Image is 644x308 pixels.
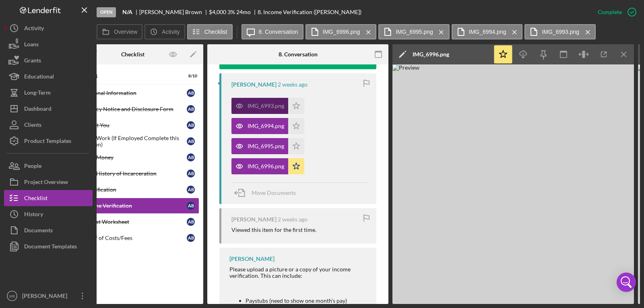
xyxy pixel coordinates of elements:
[231,183,304,203] button: Move Documents
[258,9,361,15] div: 8. Income Verification ([PERSON_NAME])
[231,118,304,134] button: IMG_6994.png
[229,256,275,262] div: [PERSON_NAME]
[378,24,450,39] button: IMG_6995.png
[204,29,227,35] label: Checklist
[114,29,137,35] label: Overview
[187,202,195,210] div: A B
[121,51,144,58] div: Checklist
[122,9,132,15] b: N/A
[24,20,44,38] div: Activity
[66,117,199,133] a: About YouAB
[83,90,187,96] div: Personal Information
[252,189,296,196] span: Move Documents
[187,24,233,39] button: Checklist
[305,24,377,39] button: IMG_6996.png
[248,163,284,170] div: IMG_6996.png
[231,216,277,223] div: [PERSON_NAME]
[24,117,41,135] div: Clients
[4,222,93,238] button: Documents
[83,135,187,148] div: Your Work (If Employed Complete this section)
[248,123,284,129] div: IMG_6994.png
[278,81,308,88] time: 2025-09-19 20:04
[83,106,187,112] div: Privacy Notice and Disclosure Form
[24,238,77,256] div: Document Templates
[617,273,636,292] div: Open Intercom Messenger
[209,8,226,15] span: $4,000
[231,227,316,233] div: Viewed this item for the first time.
[66,230,199,246] a: Proof of Costs/FeesAB
[24,174,68,192] div: Project Overview
[4,36,93,52] button: Loans
[187,234,195,242] div: A B
[97,7,116,17] div: Open
[24,206,43,224] div: History
[279,51,318,58] div: 8. Conversation
[590,4,640,20] button: Complete
[248,103,284,109] div: IMG_6993.png
[396,29,433,35] label: IMG_6995.png
[24,68,54,87] div: Educational
[236,9,251,15] div: 24 mo
[24,133,71,151] div: Product Templates
[4,85,93,101] button: Long-Term
[9,294,15,298] text: MB
[187,137,195,145] div: A B
[83,203,187,209] div: Income Verification
[452,24,523,39] button: IMG_6994.png
[4,174,93,190] button: Project Overview
[4,190,93,206] a: Checklist
[66,182,199,198] a: IdentificationAB
[187,170,195,178] div: A B
[24,36,39,54] div: Loans
[20,288,72,306] div: [PERSON_NAME]
[4,117,93,133] button: Clients
[83,122,187,128] div: About You
[24,222,53,240] div: Documents
[66,214,199,230] a: Budget WorksheetAB
[227,9,235,15] div: 3 %
[66,165,199,182] a: Your History of IncarcerationAB
[139,9,209,15] div: [PERSON_NAME] Brown
[4,288,93,304] button: MB[PERSON_NAME]
[259,29,298,35] label: 8. Conversation
[231,138,304,154] button: IMG_6995.png
[187,89,195,97] div: A B
[231,98,304,114] button: IMG_6993.png
[66,198,199,214] a: Income VerificationAB
[66,133,199,149] a: Your Work (If Employed Complete this section)AB
[231,158,304,174] button: IMG_6996.png
[4,20,93,36] button: Activity
[4,133,93,149] button: Product Templates
[4,158,93,174] button: People
[242,24,303,39] button: 8. Conversation
[144,24,185,39] button: Activity
[162,29,180,35] label: Activity
[187,153,195,161] div: A B
[183,74,197,79] div: 8 / 10
[4,206,93,222] button: History
[4,101,93,117] button: Dashboard
[4,52,93,68] button: Grants
[66,101,199,117] a: Privacy Notice and Disclosure FormAB
[187,105,195,113] div: A B
[524,24,596,39] button: IMG_6993.png
[598,4,622,20] div: Complete
[4,238,93,254] button: Document Templates
[24,101,52,119] div: Dashboard
[83,235,187,241] div: Proof of Costs/Fees
[4,68,93,85] button: Educational
[66,149,199,165] a: Your MoneyAB
[83,170,187,177] div: Your History of Incarceration
[231,81,277,88] div: [PERSON_NAME]
[187,121,195,129] div: A B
